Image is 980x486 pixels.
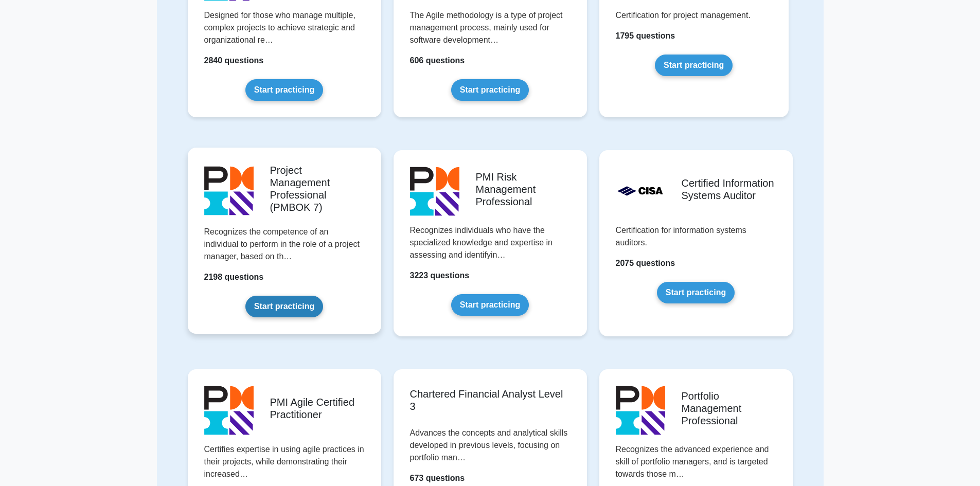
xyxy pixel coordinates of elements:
[245,79,323,101] a: Start practicing
[657,282,735,303] a: Start practicing
[655,55,733,76] a: Start practicing
[451,294,529,316] a: Start practicing
[245,296,323,317] a: Start practicing
[451,79,529,101] a: Start practicing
